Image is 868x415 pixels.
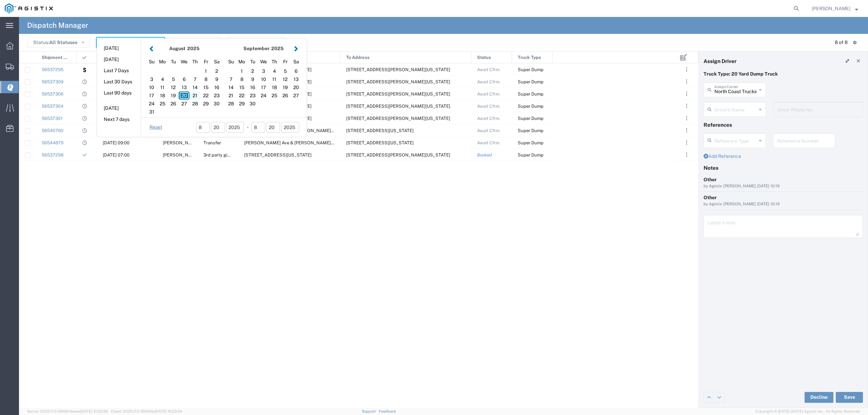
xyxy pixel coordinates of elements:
[80,409,108,413] span: [DATE] 10:32:38
[346,116,450,121] span: 18131 Watts Valley Rd, Sanger, California, United States
[346,91,450,97] span: 18131 Watts Valley Rd, Sanger, California, United States
[271,46,283,51] span: 2025
[244,152,312,158] span: 308 W Alluvial Ave, Clovis, California, 93611, United States
[103,152,130,158] span: 08/20/2025, 07:00
[714,392,724,402] a: Edit next row
[190,100,200,108] div: 28
[755,409,860,414] span: Copyright © [DATE]-[DATE] Agistix Inc., All Rights Reserved
[518,116,544,121] span: Super Dump
[200,57,211,67] div: Friday
[157,83,168,91] div: 11
[190,83,200,91] div: 14
[704,70,863,78] p: Truck Type: 20 Yard Dump Truck
[247,124,249,131] span: -
[42,152,63,158] a: 56537298
[228,37,284,48] button: Advanced Search
[226,122,244,133] input: yyyy
[187,46,199,51] span: 2025
[682,65,691,74] button: ...
[225,91,236,100] div: 21
[281,122,299,133] input: yyyy
[682,89,691,99] button: ...
[247,57,258,67] div: Tuesday
[518,140,544,145] span: Super Dump
[27,409,108,413] span: Server: 2025.17.0-1194904eeae
[280,75,291,83] div: 12
[97,54,141,65] button: [DATE]
[146,83,157,91] div: 10
[477,51,491,64] span: Status
[168,100,179,108] div: 26
[157,91,168,100] div: 18
[97,88,141,98] button: Last 90 days
[704,153,741,159] a: Add Reference
[225,100,236,108] div: 28
[704,58,736,64] h4: Assign Driver
[225,75,236,83] div: 7
[704,122,863,128] h4: References
[291,57,301,67] div: Saturday
[704,176,863,183] div: Other
[236,83,247,91] div: 15
[211,122,225,133] input: dd
[346,104,450,109] span: 18131 Watts Valley Rd, Sanger, California, United States
[211,100,222,108] div: 30
[225,83,236,91] div: 14
[97,114,141,125] button: Next 7 days
[704,183,863,189] div: by Agistix [PERSON_NAME] [DATE] 10:19
[280,91,291,100] div: 26
[200,83,211,91] div: 15
[168,91,179,100] div: 19
[704,201,863,207] div: by Agistix [PERSON_NAME] [DATE] 10:19
[258,75,269,83] div: 10
[247,75,258,83] div: 9
[686,126,687,134] span: . . .
[27,17,88,34] h4: Dispatch Manager
[812,5,850,12] span: Lorretta Ayala
[686,65,687,74] span: . . .
[518,79,544,84] span: Super Dump
[291,75,301,83] div: 13
[811,4,859,13] button: [PERSON_NAME]
[211,75,222,83] div: 9
[157,57,168,67] div: Monday
[477,116,500,121] span: Await Cfrm.
[291,83,301,91] div: 20
[225,57,236,67] div: Sunday
[252,122,265,133] input: mm
[190,75,200,83] div: 7
[280,67,291,75] div: 5
[346,128,414,133] span: 308 W Alluvial Ave, Clovis, California, 93611, United States
[169,46,185,51] strong: August
[477,128,500,133] span: Await Cfrm.
[168,57,179,67] div: Tuesday
[836,392,863,403] button: Save
[518,152,544,158] span: Super Dump
[27,37,90,48] button: Status:All Statuses
[5,3,53,14] img: logo
[247,67,258,75] div: 2
[103,140,130,145] span: 08/20/2025, 09:00
[211,83,222,91] div: 16
[244,140,398,145] span: De Wolf Ave & E. Donner Ave, Clovis, California, United States
[111,409,182,413] span: Client: 2025.17.0-159f9de
[518,104,544,109] span: Super Dump
[42,91,63,97] a: 56537306
[258,57,269,67] div: Wednesday
[190,91,200,100] div: 21
[805,392,833,403] button: Decline
[243,46,270,51] strong: September
[346,140,414,145] span: 308 W Alluvial Ave, Clovis, California, 93611, United States
[200,67,211,75] div: 1
[42,128,63,133] a: 56540760
[247,83,258,91] div: 16
[163,140,199,145] span: Gustavo Hernandez
[477,67,500,72] span: Await Cfrm.
[269,57,280,67] div: Thursday
[42,67,63,72] a: 56537295
[203,152,242,158] span: 3rd party giveaway
[686,90,687,98] span: . . .
[477,104,500,109] span: Await Cfrm.
[200,91,211,100] div: 22
[682,113,691,123] button: ...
